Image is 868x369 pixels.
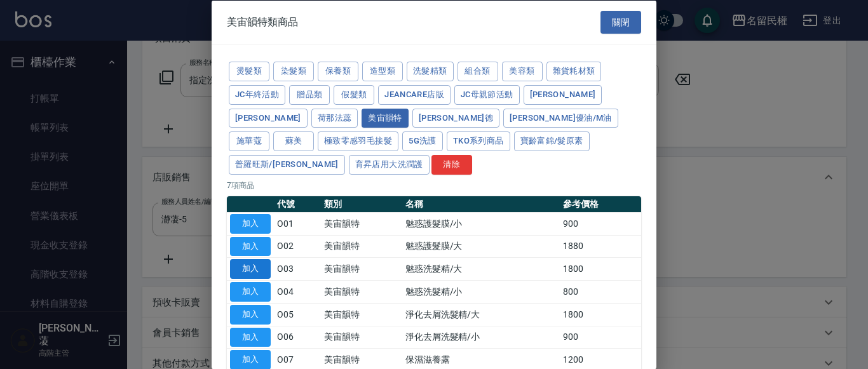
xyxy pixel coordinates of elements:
[560,303,641,326] td: 1800
[447,131,510,151] button: TKO系列商品
[321,303,402,326] td: 美宙韻特
[230,304,271,324] button: 加入
[560,212,641,235] td: 900
[230,236,271,256] button: 加入
[230,327,271,347] button: 加入
[524,84,602,104] button: [PERSON_NAME]
[274,326,321,349] td: O06
[274,257,321,280] td: O03
[362,108,409,128] button: 美宙韻特
[227,179,641,191] p: 7 項商品
[274,235,321,258] td: O02
[402,303,560,326] td: 淨化去屑洗髮精/大
[503,108,618,128] button: [PERSON_NAME]優油/M油
[321,280,402,303] td: 美宙韻特
[273,62,314,81] button: 染髮類
[229,84,285,104] button: JC年終活動
[321,257,402,280] td: 美宙韻特
[560,196,641,212] th: 參考價格
[321,326,402,349] td: 美宙韻特
[454,84,520,104] button: JC母親節活動
[229,155,345,175] button: 普羅旺斯/[PERSON_NAME]
[321,196,402,212] th: 類別
[502,62,543,81] button: 美容類
[274,280,321,303] td: O04
[230,259,271,279] button: 加入
[402,326,560,349] td: 淨化去屑洗髮精/小
[560,280,641,303] td: 800
[229,131,269,151] button: 施華蔻
[546,62,602,81] button: 雜貨耗材類
[600,10,641,34] button: 關閉
[402,131,443,151] button: 5G洗護
[402,235,560,258] td: 魅惑護髮膜/大
[227,15,298,28] span: 美宙韻特類商品
[318,131,398,151] button: 極致零感羽毛接髮
[412,108,499,128] button: [PERSON_NAME]德
[407,62,454,81] button: 洗髮精類
[229,62,269,81] button: 燙髮類
[402,196,560,212] th: 名稱
[514,131,590,151] button: 寶齡富錦/髮原素
[349,155,430,175] button: 育昇店用大洗潤護
[274,303,321,326] td: O05
[402,257,560,280] td: 魅惑洗髮精/大
[318,62,358,81] button: 保養類
[560,257,641,280] td: 1800
[560,235,641,258] td: 1880
[458,62,498,81] button: 組合類
[334,84,374,104] button: 假髮類
[402,212,560,235] td: 魅惑護髮膜/小
[229,108,308,128] button: [PERSON_NAME]
[289,84,330,104] button: 贈品類
[230,282,271,302] button: 加入
[274,196,321,212] th: 代號
[273,131,314,151] button: 蘇美
[378,84,451,104] button: JeanCare店販
[402,280,560,303] td: 魅惑洗髮精/小
[362,62,403,81] button: 造型類
[321,212,402,235] td: 美宙韻特
[560,326,641,349] td: 900
[230,213,271,233] button: 加入
[274,212,321,235] td: O01
[321,235,402,258] td: 美宙韻特
[431,155,472,175] button: 清除
[311,108,358,128] button: 荷那法蕊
